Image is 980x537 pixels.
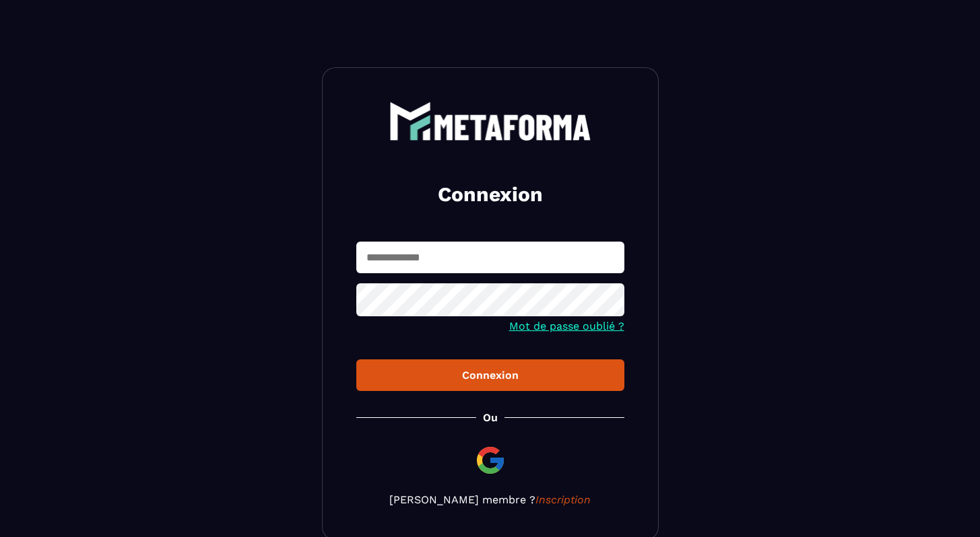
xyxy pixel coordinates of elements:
a: Inscription [535,493,591,506]
p: Ou [483,411,498,424]
img: logo [389,102,591,141]
h2: Connexion [372,181,608,208]
a: Mot de passe oublié ? [509,320,624,332]
img: google [474,444,507,476]
button: Connexion [356,359,624,391]
a: logo [356,102,624,141]
p: [PERSON_NAME] membre ? [356,493,624,506]
div: Connexion [367,369,614,382]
